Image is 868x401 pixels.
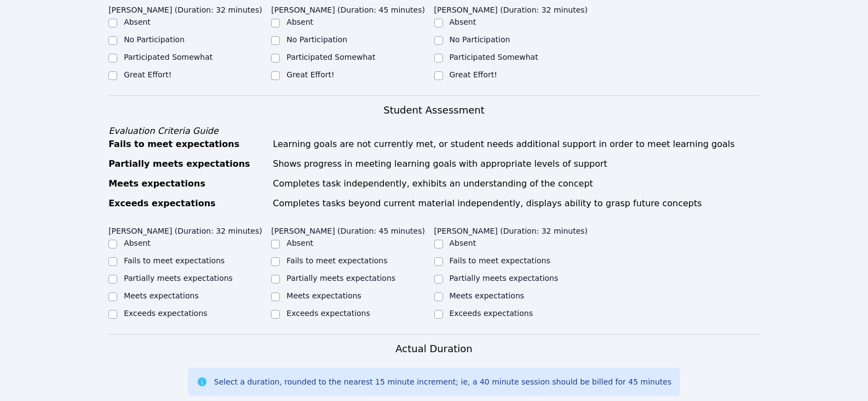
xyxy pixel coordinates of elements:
div: Meets expectations [108,177,266,190]
label: Absent [286,239,313,247]
label: No Participation [124,35,185,44]
legend: [PERSON_NAME] (Duration: 32 minutes) [108,221,262,238]
legend: [PERSON_NAME] (Duration: 32 minutes) [434,221,588,238]
label: Participated Somewhat [286,53,375,61]
label: Absent [124,239,151,247]
div: Shows progress in meeting learning goals with appropriate levels of support [273,157,760,171]
label: Absent [286,18,313,26]
div: Fails to meet expectations [108,138,266,151]
label: No Participation [286,35,347,44]
label: Fails to meet expectations [450,256,550,265]
label: Great Effort! [124,70,171,79]
div: Partially meets expectations [108,157,266,171]
label: Participated Somewhat [124,53,212,61]
div: Completes tasks beyond current material independently, displays ability to grasp future concepts [273,197,760,210]
h3: Student Assessment [108,103,760,118]
label: Partially meets expectations [124,274,233,283]
div: Select a duration, rounded to the nearest 15 minute increment; ie, a 40 minute session should be ... [214,376,671,387]
label: Partially meets expectations [286,274,395,283]
div: Completes task independently, exhibits an understanding of the concept [273,177,760,190]
label: Exceeds expectations [450,309,533,318]
label: Absent [450,239,476,247]
label: Exceeds expectations [124,309,207,318]
label: Fails to meet expectations [124,256,225,265]
h3: Actual Duration [395,341,472,357]
label: Great Effort! [286,70,334,79]
label: Meets expectations [450,291,525,300]
label: No Participation [450,35,510,44]
div: Evaluation Criteria Guide [108,125,760,138]
label: Great Effort! [450,70,497,79]
label: Meets expectations [286,291,361,300]
label: Exceeds expectations [286,309,370,318]
label: Fails to meet expectations [286,256,387,265]
div: Exceeds expectations [108,197,266,210]
label: Absent [450,18,476,26]
label: Absent [124,18,151,26]
div: Learning goals are not currently met, or student needs additional support in order to meet learni... [273,138,760,151]
legend: [PERSON_NAME] (Duration: 45 minutes) [271,221,425,238]
label: Meets expectations [124,291,199,300]
label: Participated Somewhat [450,53,538,61]
label: Partially meets expectations [450,274,559,283]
